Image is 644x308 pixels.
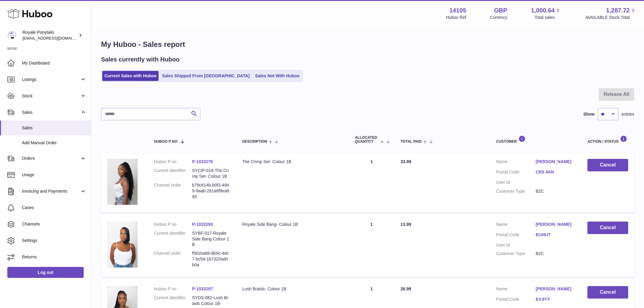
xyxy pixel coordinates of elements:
[536,232,575,238] a: B169JT
[22,156,80,161] span: Orders
[192,286,213,291] a: P-1033297
[192,295,230,306] dd: SYDS-082-Lush Braids Colour 1B
[242,286,343,292] div: Lush Braids- Colour 1B
[22,110,80,115] span: Sales
[22,172,86,178] span: Usage
[22,188,80,194] span: Invoicing and Payments
[401,286,411,291] span: 26.99
[154,295,192,306] dt: Current identifier
[536,222,575,227] a: [PERSON_NAME]
[101,40,634,49] h1: My Huboo - Sales report
[496,180,536,185] dt: User Id
[496,135,575,144] div: Customer
[536,169,575,175] a: CR0 4AN
[101,55,180,64] h2: Sales currently with Huboo
[22,254,86,260] span: Returns
[349,215,394,277] td: 1
[22,93,80,99] span: Stock
[154,159,192,165] dt: Huboo P no
[192,230,230,248] dd: SYBF-017-Royale Side Bang Colour 1B
[587,159,628,171] button: Cancel
[192,159,213,164] a: P-1033276
[536,286,575,292] a: [PERSON_NAME]
[496,169,536,177] dt: Postal Code
[401,159,411,164] span: 33.99
[192,182,230,200] dd: b79c814b-b0f3-4949-9aab-261a6f9ea893
[22,205,86,211] span: Cases
[23,36,89,40] span: [EMAIL_ADDRESS][DOMAIN_NAME]
[536,296,575,302] a: E4 8YY
[494,6,507,15] strong: GBP
[22,60,86,66] span: My Dashboard
[446,15,466,20] div: Huboo Ref
[496,242,536,248] dt: User Id
[192,168,230,179] dd: SYCIP-018-The Crimp Set- Colour 1B
[22,125,86,131] span: Sales
[585,15,637,20] span: AVAILABLE Stock Total
[154,168,192,179] dt: Current identifier
[606,6,630,15] span: 1,287.72
[401,222,411,227] span: 13.99
[23,30,77,41] div: Royale Ponytails
[154,286,192,292] dt: Huboo P no
[154,230,192,248] dt: Current identifier
[496,222,536,229] dt: Name
[621,111,634,117] span: entries
[7,31,16,40] img: internalAdmin-14105@internal.huboo.com
[242,159,343,165] div: The Crimp Set- Colour 1B
[154,140,177,144] span: Huboo P no
[22,140,86,146] span: Add Manual Order
[192,250,230,268] dd: f581ba88-6b9c-4dc7-bc5d-1b7320ad0b0a
[107,159,138,205] img: 141051741006723.png
[102,71,159,81] a: Current Sales with Huboo
[107,222,138,268] img: 141051741006304.png
[22,77,80,82] span: Listings
[531,6,562,20] a: 1,000.64 Total sales
[154,250,192,268] dt: Channel order
[242,140,267,144] span: Description
[490,15,507,20] div: Currency
[496,296,536,304] dt: Postal Code
[7,267,84,278] a: Log out
[449,6,466,15] strong: 14105
[531,6,555,15] span: 1,000.64
[496,251,536,257] dt: Customer Type
[253,71,302,81] a: Sales Not With Huboo
[534,15,562,20] span: Total sales
[536,188,575,194] dd: B2C
[583,111,595,117] label: Show
[536,251,575,257] dd: B2C
[242,222,343,227] div: Royale Side Bang- Colour 1B
[401,140,422,144] span: Total paid
[496,159,536,166] dt: Name
[587,286,628,299] button: Cancel
[22,221,86,227] span: Channels
[536,159,575,165] a: [PERSON_NAME]
[496,286,536,293] dt: Name
[22,238,86,243] span: Settings
[355,136,379,144] span: ALLOCATED Quantity
[192,222,213,227] a: P-1033293
[154,182,192,200] dt: Channel order
[587,135,628,144] div: Action / Status
[496,232,536,239] dt: Postal Code
[585,6,637,20] a: 1,287.72 AVAILABLE Stock Total
[587,222,628,234] button: Cancel
[496,188,536,194] dt: Customer Type
[349,153,394,212] td: 1
[154,222,192,227] dt: Huboo P no
[160,71,252,81] a: Sales Shipped From [GEOGRAPHIC_DATA]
